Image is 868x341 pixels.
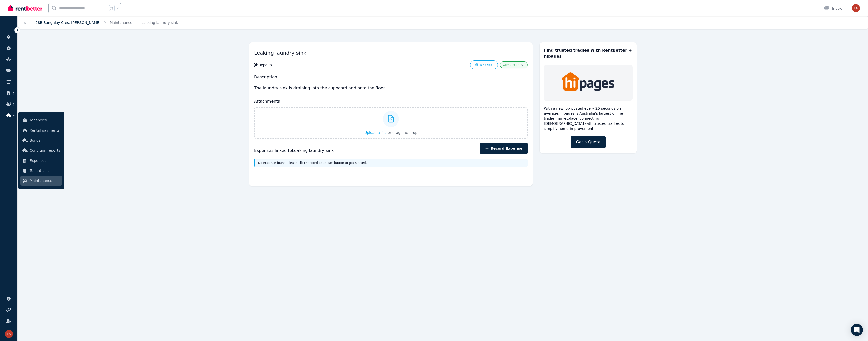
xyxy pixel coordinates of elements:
[561,69,615,94] img: Trades & Maintenance
[30,178,60,184] span: Maintenance
[254,47,528,58] h1: Leaking laundry sink
[254,74,528,80] h2: Description
[142,21,178,25] a: Leaking laundry sink
[852,4,860,12] img: Lasith Abeysekara
[503,63,524,67] button: Completed
[117,6,118,10] span: k
[30,158,60,164] span: Expenses
[254,159,528,167] div: No expense found. Please click "Record Expense" button to get started.
[8,4,42,12] img: RentBetter
[364,130,417,135] button: Upload a file or drag and drop
[20,145,62,156] a: Condition reports
[254,83,528,93] p: The laundry sink is draining into the cupboard and onto the floor
[20,156,62,166] a: Expenses
[18,16,184,29] nav: Breadcrumb
[480,63,493,67] div: Shared
[30,127,60,133] span: Rental payments
[20,125,62,135] a: Rental payments
[544,106,633,131] p: With a new job posted every 25 seconds on average, hipages is Australia's largest online tradie m...
[254,98,528,104] h2: Attachments
[254,148,528,154] h4: Expenses linked to Leaking laundry sink
[544,47,633,59] h3: Find trusted tradies with RentBetter + hipages
[30,147,60,153] span: Condition reports
[20,166,62,176] a: Tenant bills
[470,60,498,69] button: Shared
[5,330,13,338] img: Lasith Abeysekara
[851,324,863,336] div: Open Intercom Messenger
[503,63,519,67] span: Completed
[30,137,60,143] span: Bonds
[824,6,842,11] div: Inbox
[30,117,60,123] span: Tenancies
[364,131,387,135] span: Upload a file
[259,62,272,67] div: Repairs
[20,135,62,145] a: Bonds
[480,143,528,154] button: Record Expense
[36,21,101,25] a: 28B Bangalay Cres, [PERSON_NAME]
[571,136,605,148] a: Get a Quote
[110,21,132,25] a: Maintenance
[20,115,62,125] a: Tenancies
[20,176,62,186] a: Maintenance
[30,168,60,174] span: Tenant bills
[388,131,417,135] span: or drag and drop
